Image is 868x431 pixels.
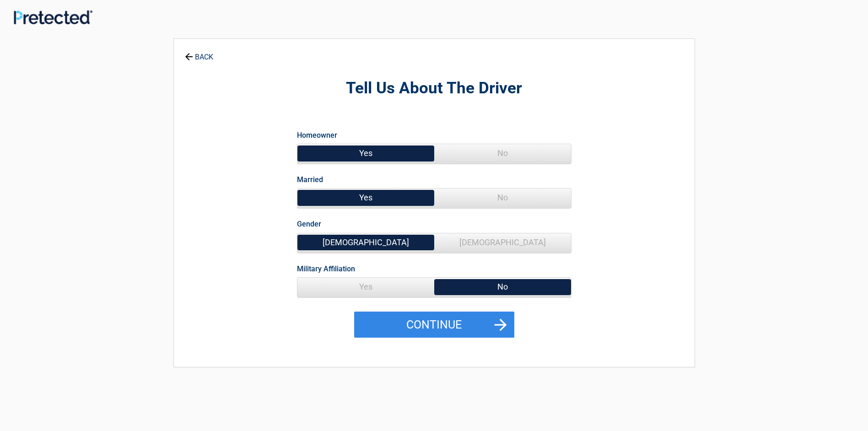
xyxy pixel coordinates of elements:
[434,278,571,296] span: No
[14,10,92,24] img: Main Logo
[354,312,514,338] button: Continue
[297,278,434,296] span: Yes
[434,189,571,207] span: No
[297,189,434,207] span: Yes
[183,45,215,61] a: BACK
[297,144,434,162] span: Yes
[297,173,323,186] label: Married
[297,218,321,230] label: Gender
[297,233,434,252] span: [DEMOGRAPHIC_DATA]
[297,129,337,141] label: Homeowner
[224,78,644,99] h2: Tell Us About The Driver
[297,263,355,275] label: Military Affiliation
[434,233,571,252] span: [DEMOGRAPHIC_DATA]
[434,144,571,162] span: No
